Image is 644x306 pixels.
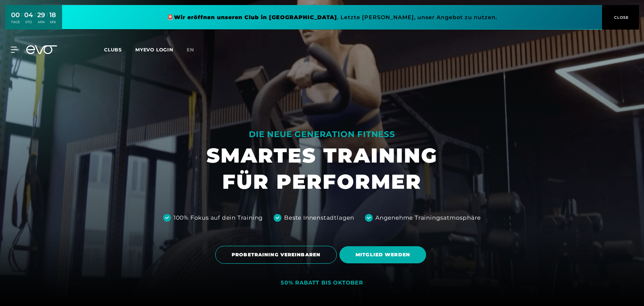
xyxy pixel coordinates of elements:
[174,214,263,222] div: 100% Fokus auf dein Training
[47,11,48,29] div: :
[104,46,135,53] a: Clubs
[375,214,481,222] div: Angenehme Trainingsatmosphäre
[49,20,56,25] div: SEK
[602,5,639,30] button: CLOSE
[612,14,629,20] span: CLOSE
[35,11,36,29] div: :
[187,47,194,53] span: en
[11,20,20,25] div: TAGE
[21,11,22,29] div: :
[37,20,45,25] div: MIN
[49,10,56,20] div: 18
[206,142,438,195] h1: SMARTES TRAINING FÜR PERFORMER
[232,251,320,258] span: PROBETRAINING VEREINBAREN
[11,10,20,20] div: 00
[356,251,410,258] span: MITGLIED WERDEN
[24,10,33,20] div: 04
[37,10,45,20] div: 29
[215,241,339,269] a: PROBETRAINING VEREINBAREN
[281,279,363,287] div: 50% RABATT BIS OKTOBER
[339,241,429,268] a: MITGLIED WERDEN
[135,47,173,53] a: MYEVO LOGIN
[104,47,122,53] span: Clubs
[206,129,438,140] div: DIE NEUE GENERATION FITNESS
[24,20,33,25] div: STD
[187,46,202,54] a: en
[284,214,354,222] div: Beste Innenstadtlagen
